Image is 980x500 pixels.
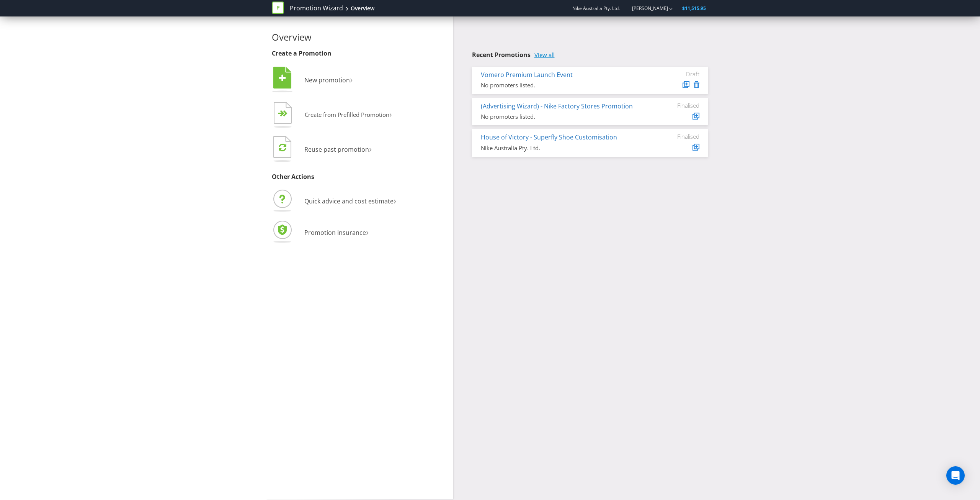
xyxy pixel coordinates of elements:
[624,5,668,11] a: [PERSON_NAME]
[350,73,353,85] span: ›
[653,70,699,77] div: Draft
[279,143,286,152] tspan: 
[389,108,392,120] span: ›
[682,5,706,11] span: $11,515.95
[481,113,642,121] div: No promoters listed.
[272,228,369,237] a: Promotion insurance›
[394,194,396,207] span: ›
[304,228,366,237] span: Promotion insurance
[481,133,617,141] a: House of Victory - Superfly Shoe Customisation
[272,197,396,205] a: Quick advice and cost estimate›
[653,102,699,109] div: Finalised
[481,102,633,110] a: (Advertising Wizard) - Nike Factory Stores Promotion
[481,81,642,89] div: No promoters listed.
[366,225,369,238] span: ›
[304,145,369,154] span: Reuse past promotion
[369,142,372,155] span: ›
[572,5,620,11] span: Nike Australia Pty. Ltd.
[534,52,555,58] a: View all
[305,111,389,118] span: Create from Prefilled Promotion
[272,174,447,180] h3: Other Actions
[653,133,699,140] div: Finalised
[304,76,350,84] span: New promotion
[946,466,965,485] div: Open Intercom Messenger
[481,70,573,79] a: Vomero Premium Launch Event
[481,144,642,152] div: Nike Australia Pty. Ltd.
[272,50,447,57] h3: Create a Promotion
[272,100,392,131] button: Create from Prefilled Promotion›
[304,197,394,205] span: Quick advice and cost estimate
[290,4,343,13] a: Promotion Wizard
[351,5,374,12] div: Overview
[279,74,286,82] tspan: 
[472,51,531,59] span: Recent Promotions
[272,32,447,42] h2: Overview
[283,110,288,117] tspan: 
